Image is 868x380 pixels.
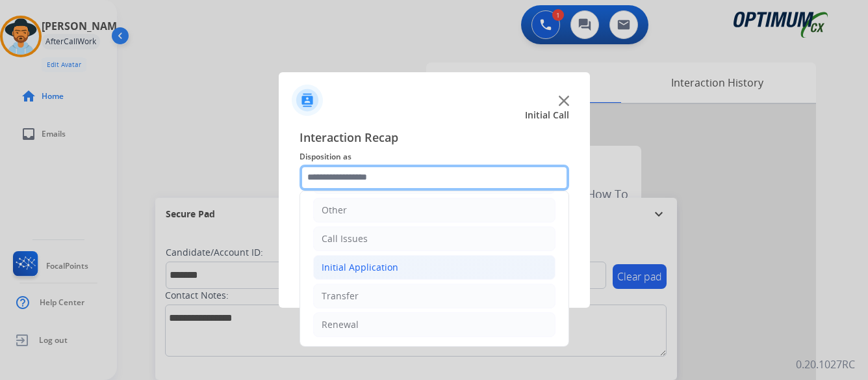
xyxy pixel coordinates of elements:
[322,204,347,217] div: Other
[796,357,855,372] p: 0.20.1027RC
[322,318,359,331] div: Renewal
[292,85,323,116] img: contactIcon
[322,290,359,303] div: Transfer
[322,261,398,274] div: Initial Application
[300,128,569,149] span: Interaction Recap
[322,232,368,245] div: Call Issues
[525,109,569,122] span: Initial Call
[300,149,569,165] span: Disposition as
